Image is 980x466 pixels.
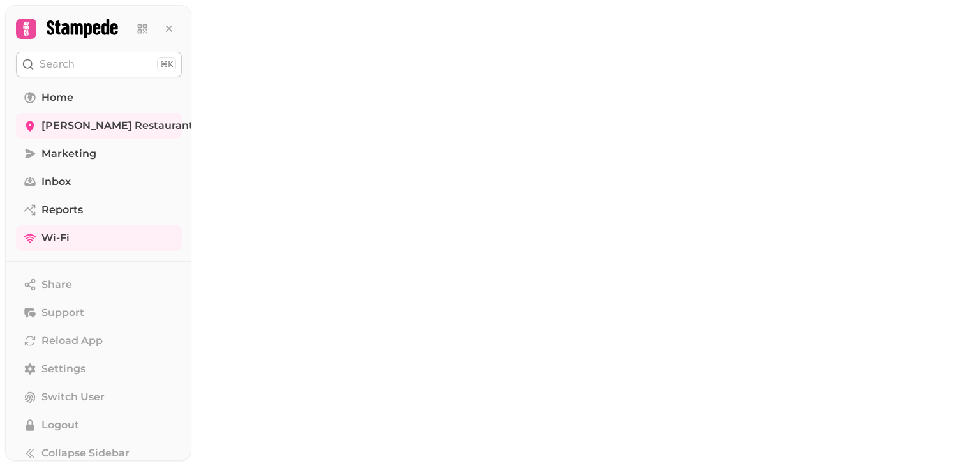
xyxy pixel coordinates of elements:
span: Home [41,90,73,105]
span: Share [41,277,72,292]
button: Support [16,300,182,326]
span: Marketing [41,146,96,162]
span: Inbox [41,174,71,190]
button: Switch User [16,384,182,410]
span: [PERSON_NAME] Restaurant [41,118,193,133]
span: Support [41,305,84,320]
a: [PERSON_NAME] Restaurant [16,113,182,139]
span: Wi-Fi [41,230,70,246]
span: Reload App [41,333,103,349]
a: Inbox [16,169,182,195]
span: Reports [41,202,83,218]
span: Settings [41,361,85,377]
button: Collapse Sidebar [16,440,182,466]
span: Switch User [41,389,105,405]
div: ⌘K [157,57,176,71]
span: Logout [41,417,79,433]
a: Home [16,85,182,110]
a: Settings [16,356,182,382]
button: Reload App [16,328,182,354]
a: Reports [16,197,182,223]
p: Search [40,57,75,72]
span: Collapse Sidebar [41,446,130,461]
button: Share [16,272,182,297]
button: Logout [16,412,182,438]
a: Wi-Fi [16,225,182,251]
button: Search⌘K [16,52,182,77]
a: Marketing [16,141,182,167]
